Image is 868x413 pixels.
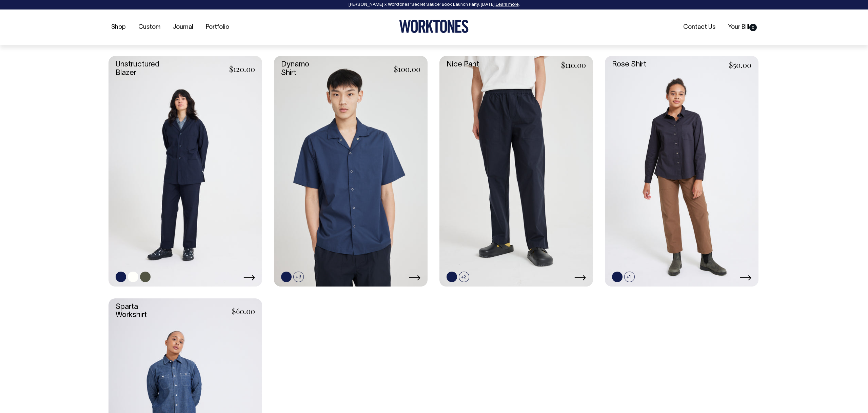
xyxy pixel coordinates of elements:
[680,22,718,33] a: Contact Us
[496,3,519,7] a: Learn more
[749,24,757,31] span: 0
[108,22,129,33] a: Shop
[136,22,163,33] a: Custom
[624,272,635,282] span: +1
[725,22,759,33] a: Your Bill0
[170,22,196,33] a: Journal
[459,272,469,282] span: +2
[203,22,232,33] a: Portfolio
[7,2,861,7] div: [PERSON_NAME] × Worktones ‘Secret Sauce’ Book Launch Party, [DATE]. .
[293,272,304,282] span: +3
